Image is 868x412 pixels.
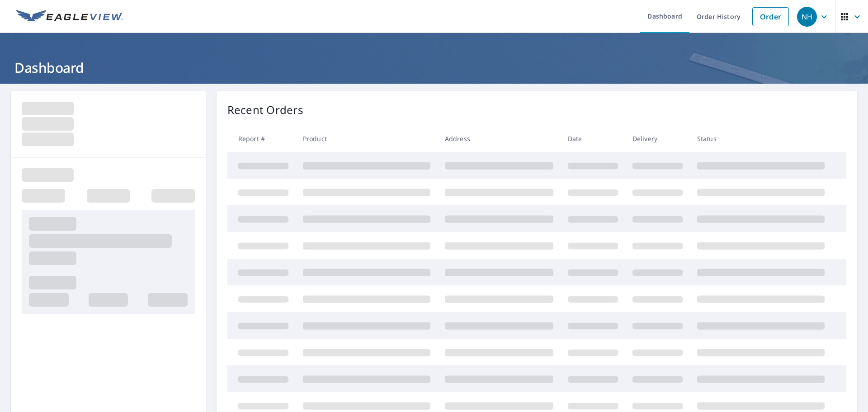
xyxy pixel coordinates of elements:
[561,125,625,152] th: Date
[752,7,789,26] a: Order
[690,125,832,152] th: Status
[438,125,561,152] th: Address
[797,7,817,27] div: NH
[11,58,857,77] h1: Dashboard
[625,125,690,152] th: Delivery
[296,125,438,152] th: Product
[16,10,123,24] img: EV Logo
[227,102,303,118] p: Recent Orders
[227,125,296,152] th: Report #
